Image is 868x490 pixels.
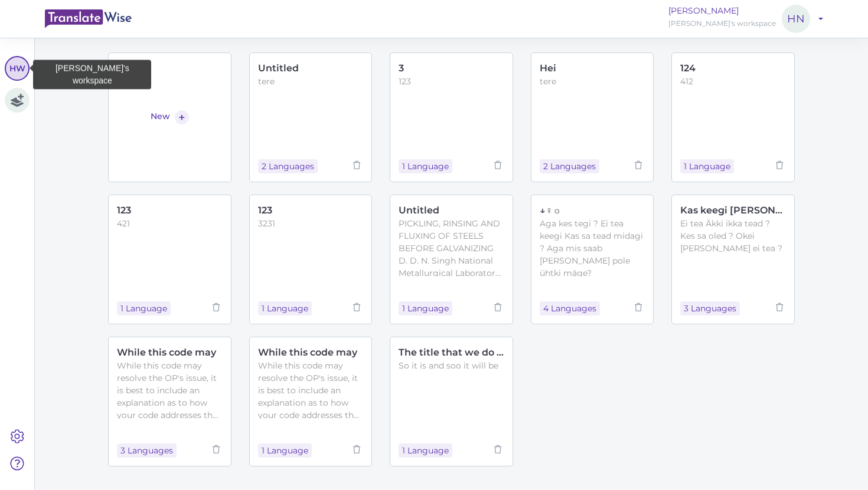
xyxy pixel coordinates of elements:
div: Kas keegi [PERSON_NAME] inimesi on rohkem kui 51 [680,203,786,218]
div: While this code may resolve the OP's issue, it is best to include an explanation as to how your c... [117,360,223,419]
div: Hei [540,61,645,75]
div: So it is and soo it will be [399,360,504,372]
div: 3 Languages [680,301,740,315]
span: HN [782,5,810,33]
div: 4 Languages [540,301,600,315]
div: Untitled [399,203,504,218]
div: Ei tea Äkki ikka tead ? Kes sa oled ? Okei [PERSON_NAME] ei tea ? [680,218,786,255]
div: PICKLING, RINSING AND FLUXING OF STEELS BEFORE GALVANIZING D. D. N. Singh National Metallurgical ... [399,218,504,277]
div: 412 [680,75,786,88]
span: [PERSON_NAME]'s workspace [668,19,776,28]
div: 124 [680,61,786,75]
div: New [151,110,170,124]
div: Aga kes tegi ? Ei tea keegi Kas sa tead midagi ? Aga mis saab [PERSON_NAME] pole ühtki mäge? [540,218,645,277]
div: 1 Language [258,443,312,458]
div: 421 [117,218,223,230]
div: 3 [399,61,504,75]
div: While this code may [258,346,364,360]
div: 123 [258,203,364,218]
div: 2 Languages [258,159,318,173]
a: [PERSON_NAME][PERSON_NAME]'s workspaceHN [668,5,823,33]
div: tere [258,75,364,88]
div: 123 [117,203,223,218]
a: HW [5,56,30,81]
div: ↓♀☼ [540,203,645,218]
div: 1 Language [399,443,452,458]
div: 3 Languages [117,443,177,458]
div: 1 Language [399,159,452,173]
div: + [175,110,189,124]
div: 1 Language [680,159,734,173]
div: 1 Language [399,301,452,315]
div: The title that we do wish we had… [399,346,504,360]
div: While this code may resolve the OP's issue, it is best to include an explanation as to how your c... [258,360,364,419]
a: New+ [108,52,231,182]
img: main-logo.d08478e9.svg [45,9,132,28]
div: 2 Languages [540,159,599,173]
p: [PERSON_NAME] [668,5,776,17]
div: 3231 [258,218,364,230]
div: tere [540,75,645,88]
div: [PERSON_NAME]'s workspace [33,60,151,90]
div: 1 Language [258,301,312,315]
div: Untitled [258,61,364,75]
div: 1 Language [117,301,171,315]
div: 123 [399,75,504,88]
div: While this code may [117,346,223,360]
